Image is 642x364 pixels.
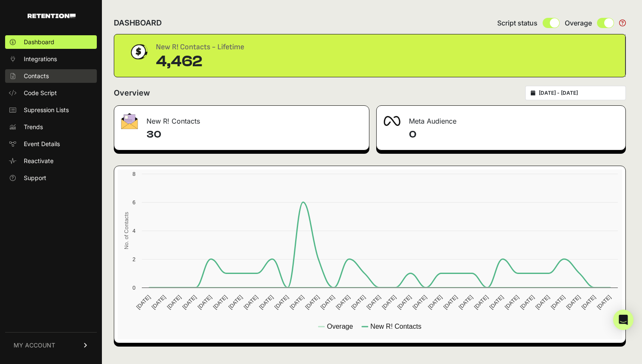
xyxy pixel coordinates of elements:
[5,35,97,49] a: Dashboard
[304,294,321,310] text: [DATE]
[121,113,138,129] img: fa-envelope-19ae18322b30453b285274b1b8af3d052b27d846a4fbe8435d1a52b978f639a2.png
[565,18,592,28] span: Overage
[350,294,366,310] text: [DATE]
[427,294,443,310] text: [DATE]
[227,294,244,310] text: [DATE]
[242,294,259,310] text: [DATE]
[534,294,551,310] text: [DATE]
[14,341,55,350] span: MY ACCOUNT
[24,72,49,80] span: Contacts
[580,294,597,310] text: [DATE]
[132,199,135,206] text: 6
[132,285,135,291] text: 0
[5,137,97,151] a: Event Details
[114,17,162,29] h2: DASHBOARD
[24,106,69,114] span: Supression Lists
[146,128,362,141] h4: 30
[24,38,54,46] span: Dashboard
[5,332,97,358] a: MY ACCOUNT
[24,123,43,131] span: Trends
[381,294,397,310] text: [DATE]
[504,294,520,310] text: [DATE]
[5,120,97,134] a: Trends
[457,294,474,310] text: [DATE]
[28,14,76,18] img: Retention.com
[289,294,305,310] text: [DATE]
[166,294,182,310] text: [DATE]
[132,171,135,177] text: 8
[409,128,619,141] h4: 0
[123,212,130,249] text: No. of Contacts
[488,294,505,310] text: [DATE]
[5,154,97,168] a: Reactivate
[335,294,351,310] text: [DATE]
[197,294,213,310] text: [DATE]
[519,294,535,310] text: [DATE]
[135,294,152,310] text: [DATE]
[128,41,149,62] img: dollar-coin-05c43ed7efb7bc0c12610022525b4bbbb207c7efeef5aecc26f025e68dcafac9.png
[411,294,428,310] text: [DATE]
[156,41,244,53] div: New R! Contacts - Lifetime
[181,294,197,310] text: [DATE]
[396,294,413,310] text: [DATE]
[156,53,244,70] div: 4,462
[114,87,150,99] h2: Overview
[497,18,538,28] span: Script status
[24,89,57,97] span: Code Script
[5,171,97,185] a: Support
[132,256,135,262] text: 2
[319,294,336,310] text: [DATE]
[114,106,369,131] div: New R! Contacts
[5,103,97,117] a: Supression Lists
[24,157,53,165] span: Reactivate
[613,310,634,330] div: Open Intercom Messenger
[150,294,167,310] text: [DATE]
[549,294,566,310] text: [DATE]
[365,294,382,310] text: [DATE]
[327,323,353,330] text: Overage
[24,140,60,148] span: Event Details
[5,69,97,83] a: Contacts
[24,174,46,182] span: Support
[273,294,290,310] text: [DATE]
[5,52,97,66] a: Integrations
[370,323,421,330] text: New R! Contacts
[473,294,489,310] text: [DATE]
[383,116,400,126] img: fa-meta-2f981b61bb99beabf952f7030308934f19ce035c18b003e963880cc3fabeebb7.png
[442,294,459,310] text: [DATE]
[132,228,135,234] text: 4
[565,294,581,310] text: [DATE]
[5,86,97,100] a: Code Script
[596,294,612,310] text: [DATE]
[212,294,228,310] text: [DATE]
[377,106,625,131] div: Meta Audience
[24,55,57,63] span: Integrations
[258,294,274,310] text: [DATE]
